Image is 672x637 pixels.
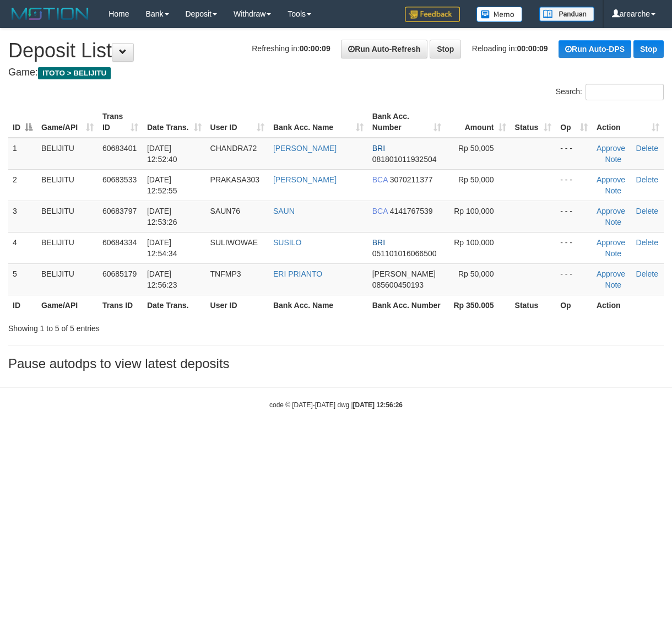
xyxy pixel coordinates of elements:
[147,175,177,195] span: [DATE] 12:52:55
[372,155,437,164] span: Copy 081801011932504 to clipboard
[147,207,177,226] span: [DATE] 12:53:26
[636,175,658,184] a: Delete
[372,144,385,153] span: BRI
[556,84,664,100] label: Search:
[37,106,98,138] th: Game/API: activate to sort column ascending
[454,207,494,215] span: Rp 100,000
[372,280,424,289] span: Copy 085600450193 to clipboard
[517,44,548,53] strong: 00:00:09
[372,238,385,247] span: BRI
[8,40,664,62] h1: Deposit List
[8,201,37,232] td: 3
[368,106,446,138] th: Bank Acc. Number: activate to sort column ascending
[37,263,98,295] td: BELIJITU
[8,138,37,170] td: 1
[597,207,625,215] a: Approve
[143,295,206,315] th: Date Trans.
[8,263,37,295] td: 5
[8,169,37,201] td: 2
[597,175,625,184] a: Approve
[102,269,137,278] span: 60685179
[559,40,631,58] a: Run Auto-DPS
[206,295,269,315] th: User ID
[454,238,494,247] span: Rp 100,000
[8,67,664,78] h4: Game:
[252,44,330,53] span: Refreshing in:
[430,40,461,58] a: Stop
[556,169,592,201] td: - - -
[592,295,664,315] th: Action
[37,232,98,263] td: BELIJITU
[476,7,523,22] img: Button%20Memo.svg
[38,67,111,79] span: ITOTO > BELIJITU
[597,144,625,153] a: Approve
[586,84,664,100] input: Search:
[605,280,622,289] a: Note
[353,401,403,409] strong: [DATE] 12:56:26
[472,44,548,53] span: Reloading in:
[597,238,625,247] a: Approve
[210,269,241,278] span: TNFMP3
[102,238,137,247] span: 60684334
[556,138,592,170] td: - - -
[37,201,98,232] td: BELIJITU
[147,269,177,289] span: [DATE] 12:56:23
[633,40,664,58] a: Stop
[556,232,592,263] td: - - -
[636,269,658,278] a: Delete
[636,144,658,153] a: Delete
[636,207,658,215] a: Delete
[8,6,92,22] img: MOTION_logo.png
[368,295,446,315] th: Bank Acc. Number
[8,295,37,315] th: ID
[8,357,664,371] h3: Pause autodps to view latest deposits
[458,144,494,153] span: Rp 50,005
[372,269,436,278] span: [PERSON_NAME]
[636,238,658,247] a: Delete
[605,249,622,258] a: Note
[341,40,427,58] a: Run Auto-Refresh
[269,106,368,138] th: Bank Acc. Name: activate to sort column ascending
[8,106,37,138] th: ID: activate to sort column descending
[390,207,433,215] span: Copy 4141767539 to clipboard
[8,318,272,334] div: Showing 1 to 5 of 5 entries
[605,218,622,226] a: Note
[405,7,460,22] img: Feedback.jpg
[390,175,433,184] span: Copy 3070211377 to clipboard
[273,269,322,278] a: ERI PRIANTO
[446,295,511,315] th: Rp 350.005
[592,106,664,138] th: Action: activate to sort column ascending
[269,295,368,315] th: Bank Acc. Name
[37,138,98,170] td: BELIJITU
[372,207,388,215] span: BCA
[269,401,403,409] small: code © [DATE]-[DATE] dwg |
[143,106,206,138] th: Date Trans.: activate to sort column ascending
[102,207,137,215] span: 60683797
[446,106,511,138] th: Amount: activate to sort column ascending
[37,169,98,201] td: BELIJITU
[37,295,98,315] th: Game/API
[147,144,177,164] span: [DATE] 12:52:40
[98,106,143,138] th: Trans ID: activate to sort column ascending
[372,175,388,184] span: BCA
[556,201,592,232] td: - - -
[458,175,494,184] span: Rp 50,000
[210,144,257,153] span: CHANDRA72
[273,207,295,215] a: SAUN
[372,249,437,258] span: Copy 051101016066500 to clipboard
[147,238,177,258] span: [DATE] 12:54:34
[539,7,594,21] img: panduan.png
[206,106,269,138] th: User ID: activate to sort column ascending
[273,175,337,184] a: [PERSON_NAME]
[102,144,137,153] span: 60683401
[300,44,330,53] strong: 00:00:09
[597,269,625,278] a: Approve
[556,295,592,315] th: Op
[210,175,260,184] span: PRAKASA303
[556,263,592,295] td: - - -
[556,106,592,138] th: Op: activate to sort column ascending
[210,238,258,247] span: SULIWOWAE
[511,295,556,315] th: Status
[102,175,137,184] span: 60683533
[210,207,240,215] span: SAUN76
